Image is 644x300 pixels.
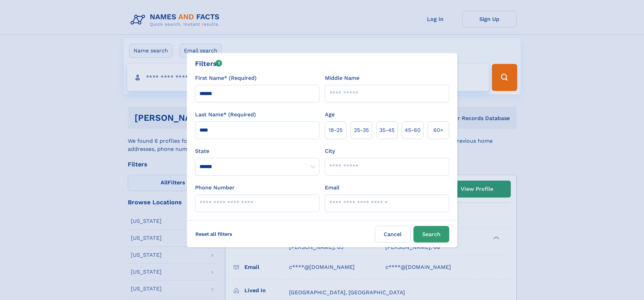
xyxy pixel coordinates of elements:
[195,74,257,82] label: First Name* (Required)
[329,126,342,134] span: 18‑25
[405,126,421,134] span: 45‑60
[195,147,319,155] label: State
[379,126,395,134] span: 35‑45
[325,184,339,192] label: Email
[433,126,444,134] span: 60+
[325,147,335,155] label: City
[195,59,222,69] div: Filters
[325,111,335,119] label: Age
[191,226,237,242] label: Reset all filters
[195,184,235,192] label: Phone Number
[325,74,359,82] label: Middle Name
[354,126,369,134] span: 25‑35
[413,226,449,243] button: Search
[195,111,256,119] label: Last Name* (Required)
[375,226,411,243] label: Cancel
